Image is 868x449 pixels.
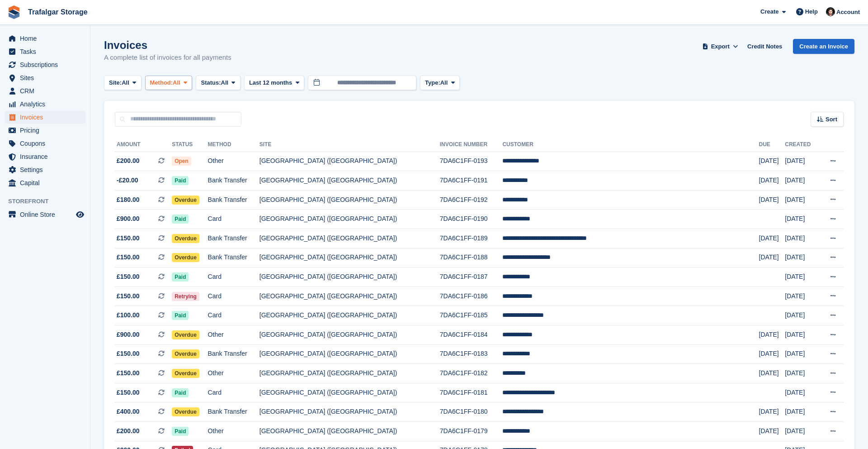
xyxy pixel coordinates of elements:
[793,39,854,54] a: Create an Invoice
[760,7,778,16] span: Create
[440,152,503,171] td: 7DA6C1FF-0193
[440,306,503,325] td: 7DA6C1FF-0185
[208,152,259,171] td: Other
[221,78,229,87] span: All
[5,58,85,71] a: menu
[172,234,199,243] span: Overdue
[20,124,74,137] span: Pricing
[117,234,140,243] span: £150.00
[172,253,199,262] span: Overdue
[5,177,85,189] a: menu
[259,152,440,171] td: [GEOGRAPHIC_DATA] ([GEOGRAPHIC_DATA])
[208,171,259,191] td: Bank Transfer
[117,349,140,358] span: £150.00
[122,78,129,87] span: All
[259,402,440,422] td: [GEOGRAPHIC_DATA] ([GEOGRAPHIC_DATA])
[208,229,259,248] td: Bank Transfer
[150,78,173,87] span: Method:
[440,344,503,364] td: 7DA6C1FF-0183
[117,407,140,416] span: £400.00
[117,253,140,262] span: £150.00
[172,272,189,282] span: Paid
[8,197,90,206] span: Storefront
[759,325,785,345] td: [DATE]
[5,32,85,45] a: menu
[20,150,74,163] span: Insurance
[7,5,21,19] img: stora-icon-8386f47178a22dfd0bd8f6a31ec36ba5ce8667c1dd55bd0f319d3a0aa187defe.svg
[208,210,259,229] td: Card
[5,208,85,221] a: menu
[805,7,818,16] span: Help
[440,138,503,152] th: Invoice Number
[440,171,503,191] td: 7DA6C1FF-0191
[208,422,259,441] td: Other
[259,287,440,306] td: [GEOGRAPHIC_DATA] ([GEOGRAPHIC_DATA])
[117,330,140,339] span: £900.00
[785,267,819,287] td: [DATE]
[172,196,199,205] span: Overdue
[826,7,835,16] img: Henry Summers
[117,291,140,301] span: £150.00
[785,287,819,306] td: [DATE]
[785,229,819,248] td: [DATE]
[117,214,140,224] span: £900.00
[117,426,140,436] span: £200.00
[440,248,503,267] td: 7DA6C1FF-0188
[20,45,74,58] span: Tasks
[104,39,231,51] h1: Invoices
[759,152,785,171] td: [DATE]
[104,53,231,63] p: A complete list of invoices for all payments
[440,78,448,87] span: All
[172,388,189,397] span: Paid
[759,229,785,248] td: [DATE]
[208,344,259,364] td: Bank Transfer
[172,311,189,320] span: Paid
[759,364,785,383] td: [DATE]
[502,138,759,152] th: Customer
[5,72,85,84] a: menu
[249,78,292,87] span: Last 12 months
[173,78,180,87] span: All
[172,407,199,416] span: Overdue
[259,344,440,364] td: [GEOGRAPHIC_DATA] ([GEOGRAPHIC_DATA])
[117,176,138,185] span: -£20.00
[259,325,440,345] td: [GEOGRAPHIC_DATA] ([GEOGRAPHIC_DATA])
[20,85,74,97] span: CRM
[785,325,819,345] td: [DATE]
[172,349,199,358] span: Overdue
[785,402,819,422] td: [DATE]
[440,229,503,248] td: 7DA6C1FF-0189
[109,78,122,87] span: Site:
[201,78,221,87] span: Status:
[440,402,503,422] td: 7DA6C1FF-0180
[5,85,85,97] a: menu
[20,98,74,110] span: Analytics
[711,42,730,51] span: Export
[259,422,440,441] td: [GEOGRAPHIC_DATA] ([GEOGRAPHIC_DATA])
[208,383,259,402] td: Card
[117,272,140,282] span: £150.00
[5,137,85,150] a: menu
[208,190,259,210] td: Bank Transfer
[759,138,785,152] th: Due
[117,368,140,378] span: £150.00
[145,76,193,91] button: Method: All
[785,152,819,171] td: [DATE]
[785,364,819,383] td: [DATE]
[259,267,440,287] td: [GEOGRAPHIC_DATA] ([GEOGRAPHIC_DATA])
[20,72,74,84] span: Sites
[20,163,74,176] span: Settings
[700,39,740,54] button: Export
[117,195,140,205] span: £180.00
[208,287,259,306] td: Card
[117,388,140,397] span: £150.00
[259,210,440,229] td: [GEOGRAPHIC_DATA] ([GEOGRAPHIC_DATA])
[244,76,304,91] button: Last 12 months
[836,8,860,17] span: Account
[259,190,440,210] td: [GEOGRAPHIC_DATA] ([GEOGRAPHIC_DATA])
[20,137,74,150] span: Coupons
[440,287,503,306] td: 7DA6C1FF-0186
[785,248,819,267] td: [DATE]
[172,157,191,166] span: Open
[172,215,189,224] span: Paid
